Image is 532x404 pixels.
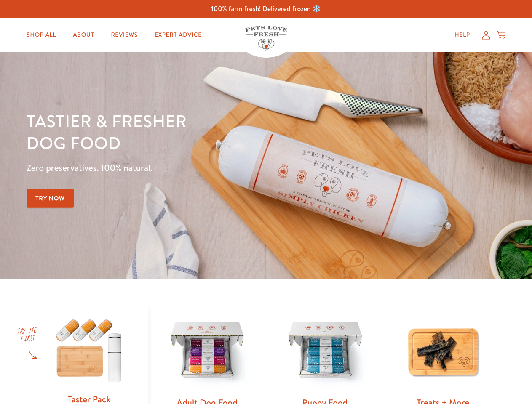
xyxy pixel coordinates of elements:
a: About [66,27,101,43]
a: Expert Advice [148,27,209,43]
a: Shop All [20,27,63,43]
a: Try Now [27,189,74,208]
p: Zero preservatives. 100% natural. [27,160,346,175]
a: Reviews [104,27,144,43]
h1: Tastier & fresher dog food [27,110,346,154]
img: Pets Love Fresh [245,26,287,51]
a: Help [448,27,477,43]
